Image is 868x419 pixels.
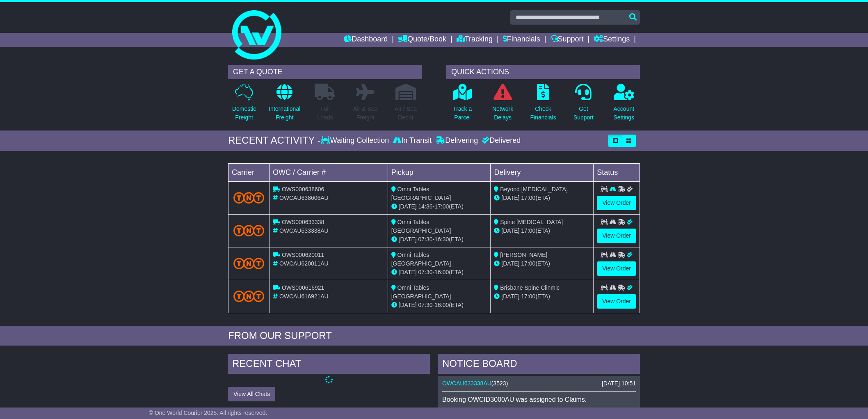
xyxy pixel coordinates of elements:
[228,387,275,401] button: View All Chats
[232,83,256,126] a: DomesticFreight
[279,293,329,300] span: OWCAU616921AU
[391,202,487,211] div: - (ETA)
[613,83,635,126] a: AccountSettings
[233,258,264,269] img: TNT_Domestic.png
[269,105,300,122] p: International Freight
[494,292,590,301] div: (ETA)
[418,203,433,210] span: 14:36
[228,354,430,376] div: RECENT CHAT
[353,105,377,122] p: Air & Sea Freight
[321,136,391,145] div: Waiting Collection
[597,261,636,276] a: View Order
[395,105,417,122] p: Air / Sea Depot
[614,105,635,122] p: Account Settings
[500,284,560,291] span: Brisbane Spine Clinmic
[501,195,519,201] span: [DATE]
[391,219,451,234] span: Omni Tables [GEOGRAPHIC_DATA]
[550,33,584,47] a: Support
[233,225,264,236] img: TNT_Domestic.png
[492,105,513,122] p: Network Delays
[434,236,449,243] span: 16:30
[492,83,514,126] a: NetworkDelays
[344,33,388,47] a: Dashboard
[530,105,556,122] p: Check Financials
[573,105,594,122] p: Get Support
[418,236,433,243] span: 07:30
[573,83,594,126] a: GetSupport
[521,260,535,267] span: 17:00
[228,163,270,181] td: Carrier
[434,269,449,275] span: 16:00
[438,354,640,376] div: NOTICE BOARD
[594,33,630,47] a: Settings
[268,83,301,126] a: InternationalFreight
[399,203,417,210] span: [DATE]
[501,293,519,300] span: [DATE]
[282,252,324,258] span: OWS000620011
[434,136,480,145] div: Delivering
[228,65,422,79] div: GET A QUOTE
[228,135,321,147] div: RECENT ACTIVITY -
[391,186,451,201] span: Omni Tables [GEOGRAPHIC_DATA]
[232,105,256,122] p: Domestic Freight
[391,235,487,244] div: - (ETA)
[398,33,446,47] a: Quote/Book
[521,195,535,201] span: 17:00
[597,229,636,243] a: View Order
[442,380,491,387] a: OWCAU633338AU
[494,194,590,202] div: (ETA)
[500,252,547,258] span: [PERSON_NAME]
[503,33,540,47] a: Financials
[233,192,264,203] img: TNT_Domestic.png
[521,227,535,234] span: 17:00
[500,219,563,225] span: Spine [MEDICAL_DATA]
[453,105,472,122] p: Track a Parcel
[418,269,433,275] span: 07:30
[391,268,487,277] div: - (ETA)
[597,196,636,210] a: View Order
[418,302,433,308] span: 07:30
[442,380,636,387] div: ( )
[493,380,506,387] span: 3523
[602,380,636,387] div: [DATE] 10:51
[521,293,535,300] span: 17:00
[315,105,335,122] p: Full Loads
[399,302,417,308] span: [DATE]
[491,163,594,181] td: Delivery
[480,136,521,145] div: Delivered
[391,301,487,309] div: - (ETA)
[388,163,491,181] td: Pickup
[279,195,329,201] span: OWCAU638606AU
[149,410,267,416] span: © One World Courier 2025. All rights reserved.
[594,163,640,181] td: Status
[279,227,329,234] span: OWCAU633338AU
[452,83,472,126] a: Track aParcel
[233,291,264,302] img: TNT_Domestic.png
[399,269,417,275] span: [DATE]
[228,330,640,342] div: FROM OUR SUPPORT
[494,227,590,235] div: (ETA)
[530,83,557,126] a: CheckFinancials
[434,302,449,308] span: 16:00
[279,260,329,267] span: OWCAU620011AU
[391,136,434,145] div: In Transit
[446,65,640,79] div: QUICK ACTIONS
[442,396,636,403] p: Booking OWCID3000AU was assigned to Claims.
[282,284,324,291] span: OWS000616921
[399,236,417,243] span: [DATE]
[457,33,493,47] a: Tracking
[494,259,590,268] div: (ETA)
[500,186,567,192] span: Beyond [MEDICAL_DATA]
[501,227,519,234] span: [DATE]
[282,219,324,225] span: OWS000633338
[391,252,451,267] span: Omni Tables [GEOGRAPHIC_DATA]
[597,294,636,309] a: View Order
[434,203,449,210] span: 17:00
[501,260,519,267] span: [DATE]
[270,163,388,181] td: OWC / Carrier #
[391,284,451,300] span: Omni Tables [GEOGRAPHIC_DATA]
[282,186,324,192] span: OWS000638606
